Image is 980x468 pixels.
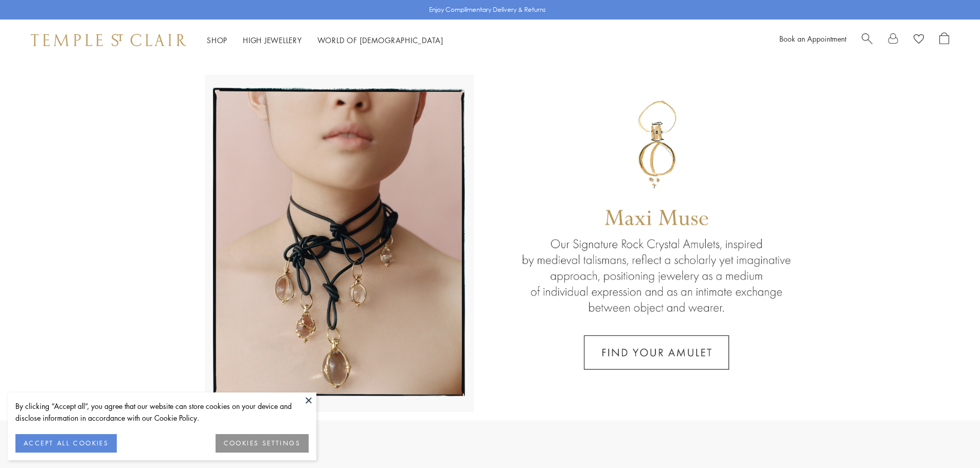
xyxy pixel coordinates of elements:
[939,32,949,48] a: Open Shopping Bag
[862,32,872,48] a: Search
[317,35,443,45] a: World of [DEMOGRAPHIC_DATA]World of [DEMOGRAPHIC_DATA]
[31,34,186,46] img: Temple St. Clair
[15,400,309,424] div: By clicking “Accept all”, you agree that our website can store cookies on your device and disclos...
[779,33,846,44] a: Book an Appointment
[429,5,546,15] p: Enjoy Complimentary Delivery & Returns
[914,32,924,48] a: View Wishlist
[207,34,443,47] nav: Main navigation
[216,434,309,453] button: COOKIES SETTINGS
[207,35,227,45] a: ShopShop
[15,434,117,453] button: ACCEPT ALL COOKIES
[243,35,302,45] a: High JewelleryHigh Jewellery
